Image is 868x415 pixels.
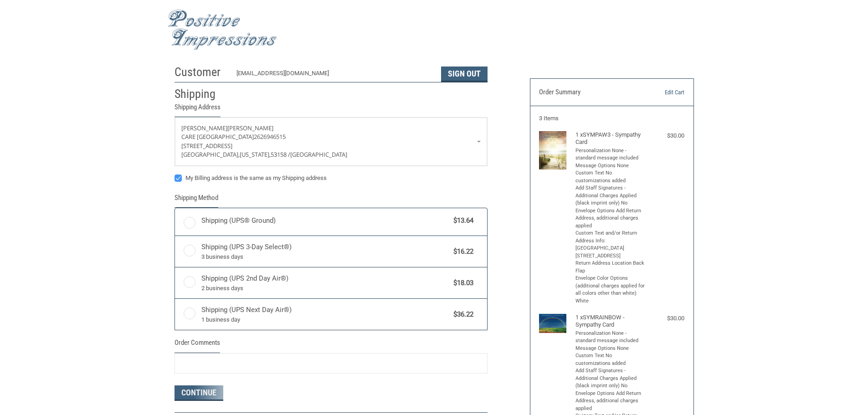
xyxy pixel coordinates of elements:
span: [STREET_ADDRESS] [181,142,232,150]
h3: Order Summary [539,88,638,97]
li: Custom Text and/or Return Address Info: [GEOGRAPHIC_DATA] [STREET_ADDRESS] [575,230,646,260]
a: Edit Cart [638,88,684,97]
li: Return Address Location Back Flap [575,260,646,275]
h2: Shipping [175,87,228,102]
li: Envelope Options Add Return Address, additional charges applied [575,390,646,413]
li: Personalization None - standard message included [575,330,646,345]
span: $16.22 [449,246,474,257]
span: 2 business days [201,284,449,293]
label: My Billing address is the same as my Shipping address [175,174,488,182]
span: Shipping (UPS Next Day Air®) [201,305,449,324]
div: [EMAIL_ADDRESS][DOMAIN_NAME] [236,69,432,82]
legend: Shipping Address [175,102,221,117]
li: Personalization None - standard message included [575,147,646,162]
li: Message Options None [575,162,646,170]
li: Add Staff Signatures - Additional Charges Applied (black imprint only) No [575,367,646,390]
legend: Shipping Method [175,193,218,208]
span: [PERSON_NAME] [227,124,273,132]
h4: 1 x SYMRAINBOW - Sympathy Card [575,314,646,329]
h4: 1 x SYMPAW3 - Sympathy Card [575,131,646,146]
span: $13.64 [449,215,474,226]
li: Custom Text No customizations added [575,169,646,184]
div: $30.00 [648,131,684,140]
li: Envelope Color Options (additional charges applied for all colors other than white) White [575,275,646,305]
span: [PERSON_NAME] [181,124,227,132]
span: Shipping (UPS® Ground) [201,215,449,226]
span: 3 business days [201,252,449,261]
span: 1 business day [201,315,449,324]
h2: Customer [175,65,228,80]
span: 2626946515 [254,133,286,141]
button: Sign Out [441,67,488,82]
span: Shipping (UPS 2nd Day Air®) [201,273,449,292]
li: Add Staff Signatures - Additional Charges Applied (black imprint only) No [575,184,646,207]
span: [GEOGRAPHIC_DATA], [181,150,240,159]
span: Care [GEOGRAPHIC_DATA] [181,133,254,141]
li: Custom Text No customizations added [575,352,646,367]
a: Enter or select a different address [175,118,487,166]
span: [US_STATE], [240,150,271,159]
h3: 3 Items [539,115,684,122]
li: Message Options None [575,345,646,353]
img: Positive Impressions [168,10,277,50]
span: 53158 / [271,150,290,159]
span: Shipping (UPS 3-Day Select®) [201,242,449,261]
li: Envelope Options Add Return Address, additional charges applied [575,207,646,230]
span: [GEOGRAPHIC_DATA] [290,150,347,159]
span: $36.22 [449,309,474,320]
div: $30.00 [648,314,684,323]
span: $18.03 [449,278,474,288]
button: Continue [175,385,223,401]
legend: Order Comments [175,338,220,353]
